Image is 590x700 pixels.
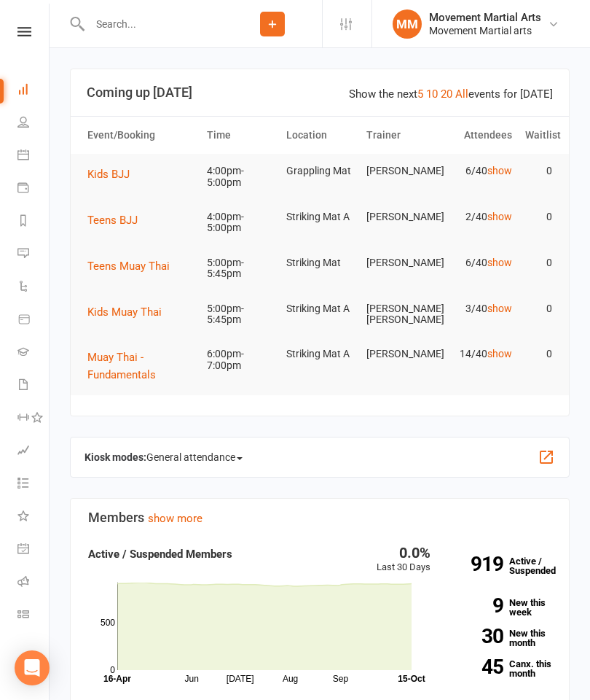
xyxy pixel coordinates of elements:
[487,211,512,222] a: show
[87,351,156,381] span: Muay Thai - Fundamentals
[487,165,512,176] a: show
[439,200,519,234] td: 2/40
[81,117,200,154] th: Event/Booking
[487,257,512,268] a: show
[17,173,50,206] a: Payments
[452,657,503,677] strong: 45
[87,85,553,100] h3: Coming up [DATE]
[519,246,559,280] td: 0
[88,548,232,561] strong: Active / Suspended Members
[17,206,50,238] a: Reports
[360,200,439,234] td: [PERSON_NAME]
[280,292,359,326] td: Striking Mat A
[439,246,519,280] td: 6/40
[452,596,503,615] strong: 9
[200,200,280,246] td: 4:00pm-5:00pm
[87,349,194,384] button: Muay Thai - Fundamentals
[377,545,430,575] div: Last 30 Days
[360,154,439,188] td: [PERSON_NAME]
[17,501,50,534] a: What's New
[17,74,50,107] a: Dashboard
[280,117,359,154] th: Location
[360,117,439,154] th: Trainer
[280,200,359,234] td: Striking Mat A
[146,446,243,469] span: General attendance
[87,257,180,275] button: Teens Muay Thai
[200,337,280,383] td: 6:00pm-7:00pm
[87,168,130,181] span: Kids BJJ
[519,200,559,234] td: 0
[17,304,50,337] a: Product Sales
[452,659,552,678] a: 45Canx. this month
[519,337,559,371] td: 0
[393,9,422,39] div: MM
[87,303,172,321] button: Kids Muay Thai
[280,337,359,371] td: Striking Mat A
[280,246,359,280] td: Striking Mat
[84,451,146,463] strong: Kiosk modes:
[17,599,50,632] a: Class kiosk mode
[439,337,519,371] td: 14/40
[452,629,552,647] a: 30New this month
[445,545,563,586] a: 919Active / Suspended
[429,11,541,24] div: Movement Martial Arts
[417,87,423,101] a: 5
[17,435,50,468] a: Assessments
[377,545,430,560] div: 0.0%
[519,117,559,154] th: Waitlist
[452,626,503,646] strong: 30
[87,306,162,319] span: Kids Muay Thai
[487,348,512,359] a: show
[87,166,140,183] button: Kids BJJ
[452,554,503,574] strong: 919
[439,117,519,154] th: Attendees
[455,87,468,101] a: All
[519,292,559,326] td: 0
[200,154,280,200] td: 4:00pm-5:00pm
[87,260,170,273] span: Teens Muay Thai
[17,567,50,599] a: Roll call kiosk mode
[439,292,519,326] td: 3/40
[17,140,50,173] a: Calendar
[439,154,519,188] td: 6/40
[200,117,280,154] th: Time
[87,214,138,227] span: Teens BJJ
[15,650,50,685] div: Open Intercom Messenger
[426,87,438,101] a: 10
[349,85,553,103] div: Show the next events for [DATE]
[452,598,552,617] a: 9New this week
[441,87,452,101] a: 20
[200,246,280,292] td: 5:00pm-5:45pm
[360,246,439,280] td: [PERSON_NAME]
[17,534,50,567] a: General attendance kiosk mode
[148,512,202,525] a: show more
[85,14,223,34] input: Search...
[88,510,551,525] h3: Members
[17,107,50,140] a: People
[360,292,439,338] td: [PERSON_NAME] [PERSON_NAME]
[360,337,439,371] td: [PERSON_NAME]
[487,303,512,314] a: show
[429,24,541,37] div: Movement Martial arts
[519,154,559,188] td: 0
[280,154,359,188] td: Grappling Mat
[200,292,280,338] td: 5:00pm-5:45pm
[87,211,148,229] button: Teens BJJ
